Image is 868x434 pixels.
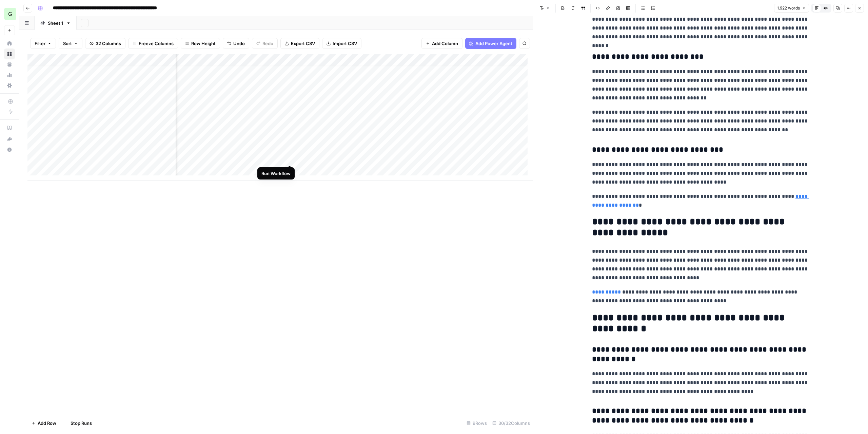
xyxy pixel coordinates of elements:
button: Export CSV [280,38,319,49]
a: Settings [4,80,15,91]
button: What's new? [4,133,15,144]
button: Sort [59,38,82,49]
a: AirOps Academy [4,122,15,133]
span: Export CSV [291,40,315,47]
span: Filter [35,40,45,47]
button: Filter [30,38,56,49]
div: 30/32 Columns [490,418,533,429]
span: Add Row [38,420,56,427]
button: 32 Columns [85,38,125,49]
a: Usage [4,70,15,80]
button: Redo [252,38,278,49]
span: G [8,10,12,18]
span: Sort [63,40,72,47]
span: 1.922 words [777,5,800,11]
span: Undo [233,40,245,47]
span: Stop Runs [71,420,92,427]
button: Import CSV [322,38,361,49]
button: Help + Support [4,144,15,155]
span: 32 Columns [96,40,121,47]
a: Sheet 1 [35,16,77,30]
button: Stop Runs [60,418,96,429]
span: Add Power Agent [475,40,512,47]
span: Import CSV [333,40,357,47]
a: Home [4,38,15,49]
button: Add Row [27,418,60,429]
button: 1.922 words [774,4,809,13]
span: Freeze Columns [139,40,174,47]
button: Freeze Columns [128,38,178,49]
button: Row Height [181,38,220,49]
button: Add Column [421,38,462,49]
span: Add Column [432,40,458,47]
span: Redo [262,40,273,47]
span: Row Height [191,40,216,47]
a: Your Data [4,59,15,70]
div: Sheet 1 [48,20,63,26]
div: Run Workflow [261,170,291,177]
div: 9 Rows [464,418,490,429]
button: Workspace: Growth 49 [4,5,15,22]
a: Browse [4,49,15,59]
button: Add Power Agent [465,38,516,49]
button: Undo [223,38,249,49]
